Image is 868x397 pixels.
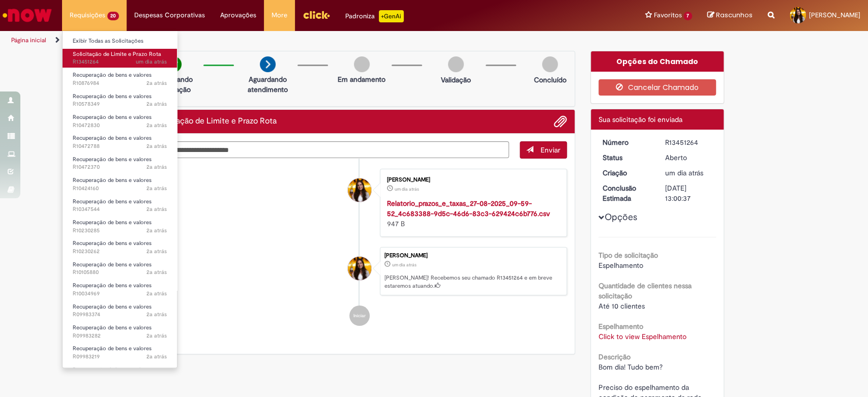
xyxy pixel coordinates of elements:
[63,154,177,173] a: Aberto R10472370 : Recuperação de bens e valores
[73,239,152,247] span: Recuperação de bens e valores
[348,178,371,202] div: Ana Luiza Contrucci Grillo
[73,156,152,163] span: Recuperação de bens e valores
[73,50,161,58] span: Solicitação de Limite e Prazo Rota
[146,163,167,171] span: 2a atrás
[598,332,686,341] a: Click to view Espelhamento
[653,10,681,20] span: Favoritos
[73,345,152,352] span: Recuperação de bens e valores
[63,343,177,362] a: Aberto R09983219 : Recuperação de bens e valores
[73,79,167,87] span: R10876984
[146,311,167,318] time: 31/05/2023 12:04:17
[73,311,167,319] span: R09983374
[1,5,53,25] img: ServiceNow
[448,56,464,72] img: img-circle-grey.png
[63,217,177,236] a: Aberto R10230285 : Recuperação de bens e valores
[303,7,330,22] img: click_logo_yellow_360x200.png
[146,248,167,255] time: 28/07/2023 16:53:41
[395,186,419,192] time: 27/08/2025 10:00:23
[73,332,167,340] span: R09983282
[146,163,167,171] time: 25/09/2023 10:37:47
[73,248,167,256] span: R10230262
[73,366,152,374] span: Recuperação de bens e valores
[598,251,658,260] b: Tipo de solicitação
[809,11,860,19] span: [PERSON_NAME]
[73,142,167,150] span: R10472788
[146,205,167,213] time: 25/08/2023 16:42:28
[63,133,177,151] a: Aberto R10472788 : Recuperação de bens e valores
[153,117,277,126] h2: Solicitação de Limite e Prazo Rota Histórico de tíquete
[598,322,643,331] b: Espelhamento
[63,112,177,131] a: Aberto R10472830 : Recuperação de bens e valores
[73,205,167,213] span: R10347544
[73,261,152,268] span: Recuperação de bens e valores
[542,56,558,72] img: img-circle-grey.png
[73,113,152,121] span: Recuperação de bens e valores
[146,268,167,276] span: 2a atrás
[146,100,167,108] span: 2a atrás
[598,115,682,124] span: Sua solicitação foi enviada
[146,185,167,192] time: 12/09/2023 17:36:11
[387,198,556,229] div: 947 B
[595,152,657,163] dt: Status
[146,332,167,340] time: 31/05/2023 11:54:57
[146,121,167,129] time: 25/09/2023 11:17:34
[146,142,167,150] span: 2a atrás
[146,121,167,129] span: 2a atrás
[73,282,152,289] span: Recuperação de bens e valores
[520,141,567,159] button: Enviar
[665,152,712,163] div: Aberto
[146,332,167,340] span: 2a atrás
[146,100,167,108] time: 17/10/2023 13:25:25
[107,12,119,20] span: 20
[153,141,510,159] textarea: Digite sua mensagem aqui...
[73,227,167,235] span: R10230285
[554,115,567,128] button: Adicionar anexos
[73,93,152,100] span: Recuperação de bens e valores
[153,247,567,296] li: Ana Luiza Contrucci Grillo
[146,290,167,297] span: 2a atrás
[683,12,692,20] span: 7
[11,36,46,44] a: Página inicial
[598,281,692,300] b: Quantidade de clientes nessa solicitação
[73,198,152,205] span: Recuperação de bens e valores
[73,100,167,108] span: R10578349
[146,79,167,87] span: 2a atrás
[146,142,167,150] time: 25/09/2023 11:12:21
[146,248,167,255] span: 2a atrás
[665,168,712,178] div: 27/08/2025 10:00:32
[70,10,105,20] span: Requisições
[73,121,167,130] span: R10472830
[73,134,152,142] span: Recuperação de bens e valores
[243,74,292,95] p: Aguardando atendimento
[598,352,631,361] b: Descrição
[541,145,560,155] span: Enviar
[707,11,753,20] a: Rascunhos
[73,303,152,311] span: Recuperação de bens e valores
[595,137,657,147] dt: Número
[63,196,177,215] a: Aberto R10347544 : Recuperação de bens e valores
[379,10,404,22] p: +GenAi
[8,31,571,50] ul: Trilhas de página
[392,262,416,268] span: um dia atrás
[134,10,205,20] span: Despesas Corporativas
[384,274,561,290] p: [PERSON_NAME]! Recebemos seu chamado R13451264 e em breve estaremos atuando.
[146,79,167,87] time: 19/12/2023 15:00:57
[387,177,556,183] div: [PERSON_NAME]
[63,364,177,383] a: Aberto R09983108 : Recuperação de bens e valores
[441,75,471,85] p: Validação
[146,353,167,360] span: 2a atrás
[665,168,703,177] time: 27/08/2025 10:00:32
[73,185,167,193] span: R10424160
[146,227,167,234] time: 28/07/2023 16:58:16
[533,75,566,85] p: Concluído
[272,10,287,20] span: More
[395,186,419,192] span: um dia atrás
[63,259,177,278] a: Aberto R10105880 : Recuperação de bens e valores
[387,199,550,218] a: Relatorio_prazos_e_taxas_27-08-2025_09-59-52_4c683388-9d5c-46d6-83c3-629424c6b776.csv
[354,56,370,72] img: img-circle-grey.png
[665,168,703,177] span: um dia atrás
[595,183,657,203] dt: Conclusão Estimada
[73,71,152,79] span: Recuperação de bens e valores
[63,36,177,47] a: Exibir Todas as Solicitações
